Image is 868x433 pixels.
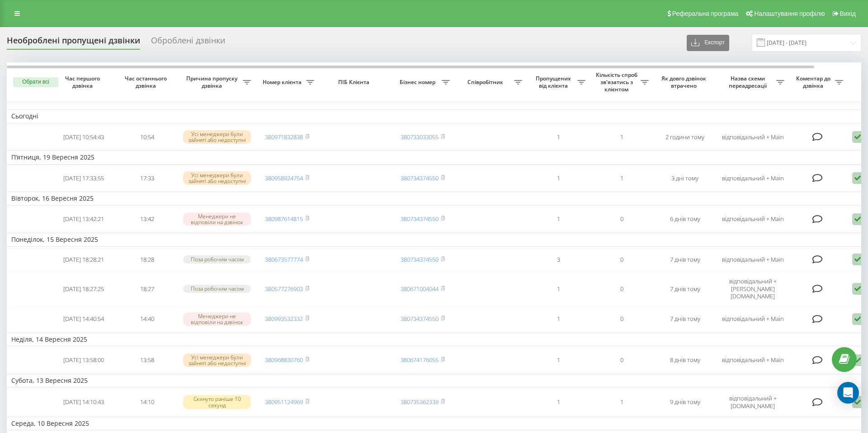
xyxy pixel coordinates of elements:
div: Open Intercom Messenger [837,382,859,404]
span: Номер клієнта [260,79,306,86]
a: 380968830760 [265,356,303,364]
td: [DATE] 13:58:00 [52,348,115,372]
td: відповідальний + Main [717,307,789,331]
span: Назва схеми переадресації [721,75,776,89]
span: Час першого дзвінка [59,75,108,89]
div: Оброблені дзвінки [151,36,225,50]
td: 7 днів тому [653,272,717,305]
td: 1 [527,348,590,372]
td: відповідальний + Main [717,249,789,271]
div: Менеджери не відповіли на дзвінок [183,312,251,326]
a: 380734374550 [401,315,439,323]
td: 0 [590,249,653,271]
a: 380577276903 [265,285,303,293]
a: 380671004044 [401,285,439,293]
td: 3 [527,249,590,271]
span: Як довго дзвінок втрачено [660,75,709,89]
div: Скинуто раніше 10 секунд [183,395,251,409]
td: 13:42 [115,207,179,231]
div: Усі менеджери були зайняті або недоступні [183,353,251,367]
a: 380734374550 [401,255,439,264]
td: 9 днів тому [653,389,717,414]
td: [DATE] 14:10:43 [52,389,115,414]
td: 1 [527,272,590,305]
td: 18:27 [115,272,179,305]
td: відповідальний + Main [717,207,789,231]
button: Обрати всі [13,77,58,87]
td: 17:33 [115,166,179,190]
td: відповідальний + Main [717,125,789,149]
div: Поза робочим часом [183,285,251,292]
td: 7 днів тому [653,249,717,271]
td: 7 днів тому [653,307,717,331]
a: 380987614815 [265,215,303,223]
td: 1 [527,389,590,414]
td: [DATE] 14:40:54 [52,307,115,331]
div: Поза робочим часом [183,255,251,263]
a: 380673577774 [265,255,303,264]
td: 18:28 [115,249,179,271]
span: Причина пропуску дзвінка [183,75,243,89]
td: 0 [590,207,653,231]
td: відповідальний + Main [717,166,789,190]
div: Необроблені пропущені дзвінки [7,36,140,50]
a: 380951124969 [265,398,303,406]
span: Коментар до дзвінка [793,75,835,89]
td: 0 [590,272,653,305]
span: Налаштування профілю [754,10,825,17]
td: [DATE] 18:28:21 [52,249,115,271]
div: Усі менеджери були зайняті або недоступні [183,130,251,144]
td: відповідальний + ﻿[DOMAIN_NAME] [717,389,789,414]
td: 6 днів тому [653,207,717,231]
td: [DATE] 10:54:43 [52,125,115,149]
td: 0 [590,348,653,372]
td: 0 [590,307,653,331]
a: 380993532332 [265,315,303,323]
td: [DATE] 17:33:55 [52,166,115,190]
td: 1 [527,307,590,331]
a: 380971832838 [265,133,303,141]
span: Бізнес номер [396,79,442,86]
a: 380734374550 [401,174,439,182]
span: Пропущених від клієнта [531,75,577,89]
span: Вихід [840,10,856,17]
span: Час останнього дзвінка [123,75,171,89]
td: [DATE] 18:27:25 [52,272,115,305]
div: Менеджери не відповіли на дзвінок [183,212,251,226]
span: Реферальна програма [672,10,739,17]
td: 1 [527,166,590,190]
td: 14:10 [115,389,179,414]
td: 8 днів тому [653,348,717,372]
td: [DATE] 13:42:21 [52,207,115,231]
td: 1 [590,389,653,414]
span: Кількість спроб зв'язатись з клієнтом [594,71,641,93]
span: Співробітник [459,79,514,86]
button: Експорт [687,35,729,51]
td: 1 [590,166,653,190]
a: 380735362339 [401,398,439,406]
td: 13:58 [115,348,179,372]
td: 1 [527,125,590,149]
td: 10:54 [115,125,179,149]
td: 14:40 [115,307,179,331]
td: 2 години тому [653,125,717,149]
td: 1 [590,125,653,149]
td: відповідальний + ﻿[PERSON_NAME][DOMAIN_NAME] [717,272,789,305]
a: 380733033055 [401,133,439,141]
a: 380958924754 [265,174,303,182]
span: ПІБ Клієнта [326,79,383,86]
td: відповідальний + Main [717,348,789,372]
td: 1 [527,207,590,231]
div: Усі менеджери були зайняті або недоступні [183,171,251,185]
td: 3 дні тому [653,166,717,190]
a: 380674176055 [401,356,439,364]
a: 380734374550 [401,215,439,223]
